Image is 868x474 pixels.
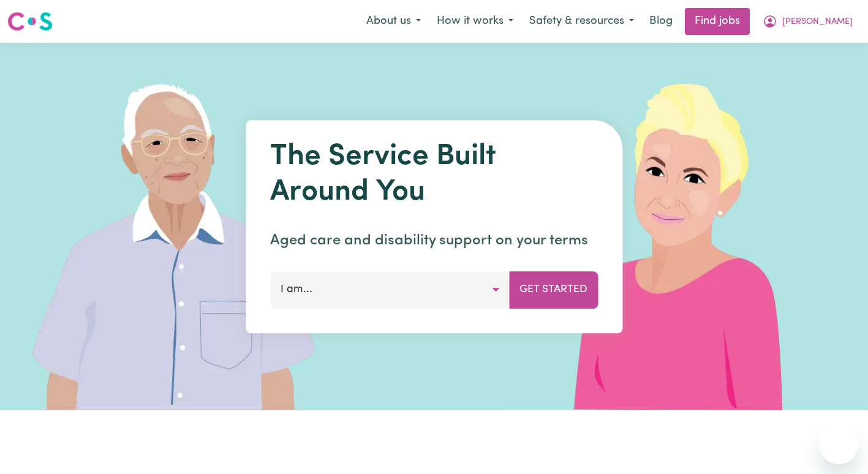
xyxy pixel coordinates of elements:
[429,9,521,34] button: How it works
[685,8,750,35] a: Find jobs
[819,425,858,464] iframe: Button to launch messaging window
[270,230,598,252] p: Aged care and disability support on your terms
[7,10,53,32] img: Careseekers logo
[270,271,510,308] button: I am...
[755,9,861,34] button: My Account
[509,271,598,308] button: Get Started
[642,8,680,35] a: Blog
[358,9,429,34] button: About us
[7,7,53,36] a: Careseekers logo
[782,15,853,29] span: [PERSON_NAME]
[270,140,598,210] h1: The Service Built Around You
[521,9,642,34] button: Safety & resources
